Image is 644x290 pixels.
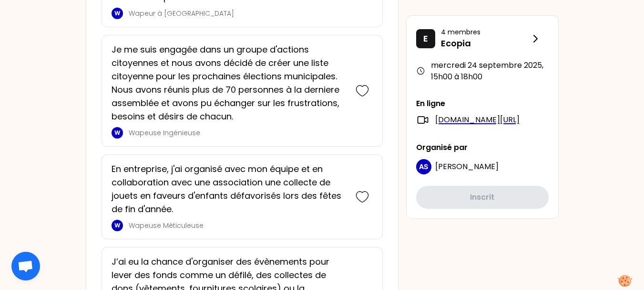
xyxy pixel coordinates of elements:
p: Organisé par [416,142,549,153]
p: Wapeuse Méticuleuse [129,221,346,230]
div: Ouvrir le chat [11,252,40,280]
p: W [114,129,120,137]
div: mercredi 24 septembre 2025 , 15h00 à 18h00 [416,60,549,83]
p: E [423,32,428,45]
button: Inscrit [416,186,549,209]
p: AS [419,162,428,172]
p: W [114,10,120,17]
p: Je me suis engagée dans un groupe d'actions citoyennes et nous avons décidé de créer une liste ci... [112,43,346,123]
p: Wapeuse Ingénieuse [129,128,346,138]
a: [DOMAIN_NAME][URL] [435,114,520,126]
p: En entreprise, j'ai organisé avec mon équipe et en collaboration avec une association une collect... [112,162,346,216]
p: 4 membres [441,27,530,37]
p: W [114,222,120,229]
p: En ligne [416,98,549,109]
p: Ecopia [441,37,530,50]
p: Wapeur à [GEOGRAPHIC_DATA] [129,9,346,18]
span: [PERSON_NAME] [435,161,499,172]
